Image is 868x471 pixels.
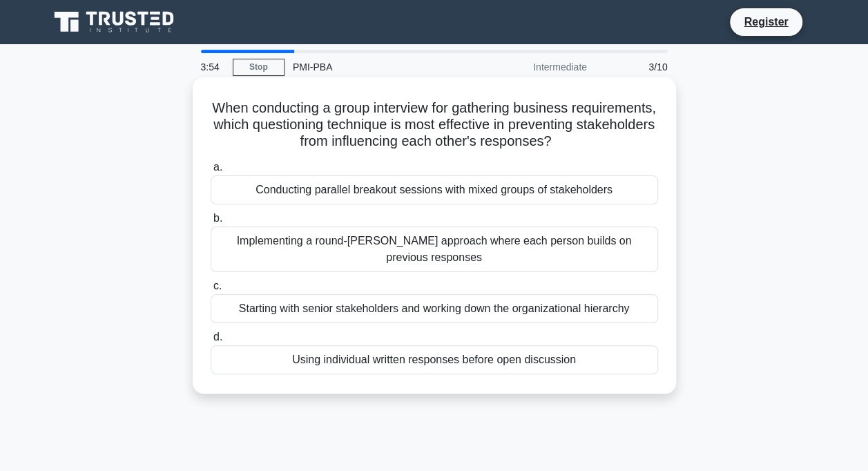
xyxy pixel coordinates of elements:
[474,53,595,81] div: Intermediate
[211,345,658,374] div: Using individual written responses before open discussion
[213,212,222,224] span: b.
[233,59,284,76] a: Stop
[193,53,233,81] div: 3:54
[735,13,796,30] a: Register
[284,53,474,81] div: PMI-PBA
[211,175,658,204] div: Conducting parallel breakout sessions with mixed groups of stakeholders
[213,331,222,343] span: d.
[209,99,659,151] h5: When conducting a group interview for gathering business requirements, which questioning techniqu...
[211,227,658,272] div: Implementing a round-[PERSON_NAME] approach where each person builds on previous responses
[213,280,222,291] span: c.
[595,53,676,81] div: 3/10
[211,294,658,323] div: Starting with senior stakeholders and working down the organizational hierarchy
[213,161,222,173] span: a.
